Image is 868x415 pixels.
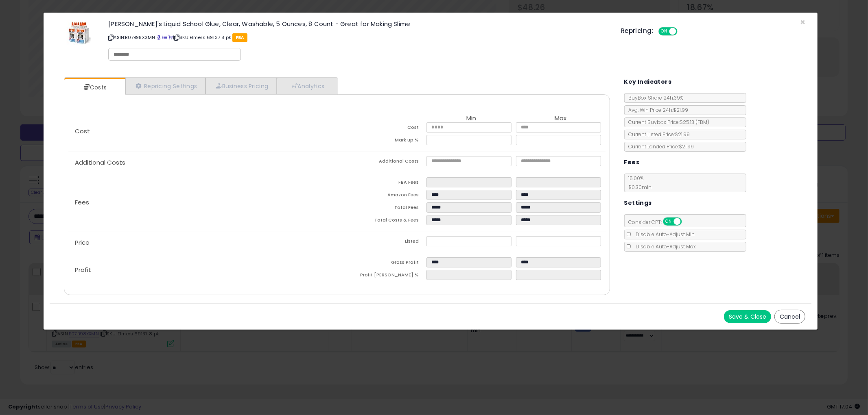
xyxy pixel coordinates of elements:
h5: Key Indicators [624,77,672,87]
span: Consider CPT: [625,219,693,226]
span: BuyBox Share 24h: 39% [625,94,684,101]
p: Profit [68,267,337,273]
span: $0.30 min [625,184,652,191]
span: OFF [680,218,693,225]
h5: Repricing: [621,28,654,34]
button: Save & Close [724,310,771,323]
span: ON [659,28,669,35]
th: Min [426,115,516,122]
a: Business Pricing [206,78,277,94]
span: ( FBM ) [696,119,710,126]
a: Analytics [277,78,337,94]
td: Additional Costs [337,156,426,169]
span: Current Buybox Price: [625,119,710,126]
span: ON [664,218,674,225]
a: Costs [64,79,125,96]
td: FBA Fees [337,177,426,190]
td: Amazon Fees [337,190,426,202]
td: Total Fees [337,202,426,215]
p: Additional Costs [68,159,337,166]
p: Fees [68,199,337,206]
a: Your listing only [168,34,173,41]
p: Price [68,239,337,246]
span: Current Listed Price: $21.99 [625,131,690,138]
a: BuyBox page [157,34,161,41]
a: All offer listings [162,34,167,41]
span: Current Landed Price: $21.99 [625,143,694,150]
th: Max [516,115,606,122]
p: ASIN: B07B98XXMN | SKU: Elmers 69137 8 pk [108,31,609,44]
td: Mark up % [337,135,426,148]
img: 51mna3gYjoL._SL60_.jpg [67,21,91,45]
span: Disable Auto-Adjust Max [632,243,696,250]
p: Cost [68,128,337,135]
button: Cancel [774,310,805,324]
span: $25.13 [680,119,710,126]
td: Cost [337,122,426,135]
td: Total Costs & Fees [337,215,426,228]
h5: Fees [624,157,640,167]
span: OFF [676,28,689,35]
span: Disable Auto-Adjust Min [632,231,695,238]
a: Repricing Settings [125,78,206,94]
h5: Settings [624,198,652,208]
span: FBA [232,33,247,42]
td: Profit [PERSON_NAME] % [337,270,426,282]
td: Gross Profit [337,257,426,270]
h3: [PERSON_NAME]'s Liquid School Glue, Clear, Washable, 5 Ounces, 8 Count - Great for Making Slime [108,21,609,27]
span: × [800,16,805,28]
span: Avg. Win Price 24h: $21.99 [625,106,689,113]
span: 15.00 % [625,175,652,191]
td: Listed [337,236,426,249]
